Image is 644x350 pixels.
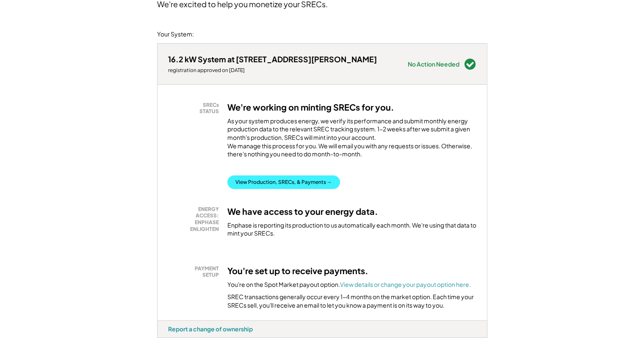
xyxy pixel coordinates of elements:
[227,293,476,309] div: SREC transactions generally occur every 1-4 months on the market option. Each time your SRECs sel...
[340,281,471,288] a: View details or change your payout option here.
[172,206,219,232] div: ENERGY ACCESS: ENPHASE ENLIGHTEN
[227,117,476,163] div: As your system produces energy, we verify its performance and submit monthly energy production da...
[227,102,394,113] h3: We're working on minting SRECs for you.
[157,30,194,39] div: Your System:
[227,281,471,289] div: You're on the Spot Market payout option.
[227,206,378,217] h3: We have access to your energy data.
[408,61,459,67] div: No Action Needed
[227,265,368,276] h3: You're set up to receive payments.
[157,338,184,341] div: zxtttjdu - VA Distributed
[227,221,476,238] div: Enphase is reporting its production to us automatically each month. We're using that data to mint...
[168,54,377,64] div: 16.2 kW System at [STREET_ADDRESS][PERSON_NAME]
[172,265,219,278] div: PAYMENT SETUP
[168,67,377,74] div: registration approved on [DATE]
[168,325,253,333] div: Report a change of ownership
[227,175,340,189] button: View Production, SRECs, & Payments →
[172,102,219,115] div: SRECs STATUS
